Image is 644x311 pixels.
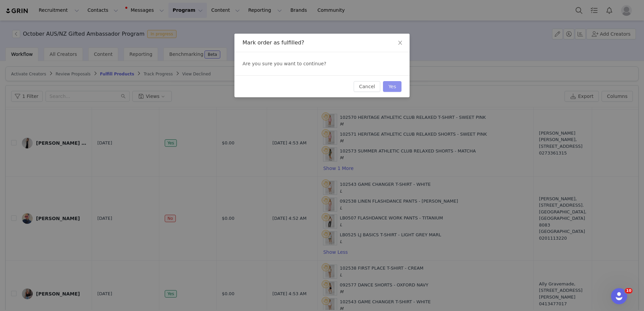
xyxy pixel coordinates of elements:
[397,40,403,45] i: icon: close
[611,288,627,304] iframe: Intercom live chat
[391,34,410,53] button: Close
[625,288,633,293] span: 10
[234,52,410,75] div: Are you sure you want to continue?
[354,81,380,92] button: Cancel
[243,39,401,46] div: Mark order as fulfilled?
[383,81,401,92] button: Yes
